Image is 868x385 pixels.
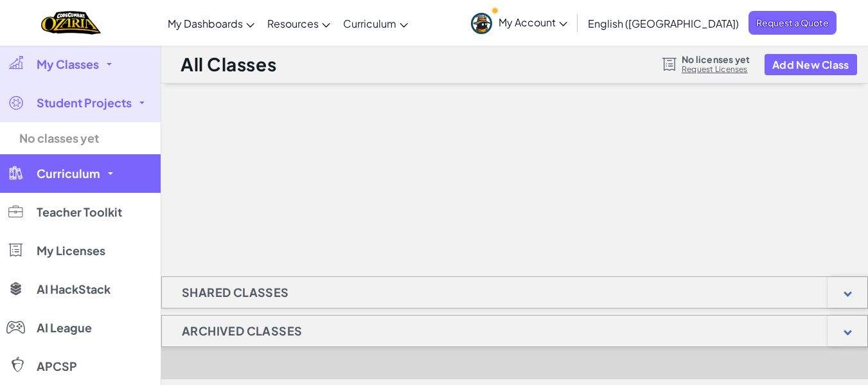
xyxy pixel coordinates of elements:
[37,206,122,218] span: Teacher Toolkit
[765,54,857,75] button: Add New Class
[161,6,261,40] a: My Dashboards
[588,17,739,30] span: English ([GEOGRAPHIC_DATA])
[37,322,92,334] span: AI League
[37,283,111,295] span: AI HackStack
[37,245,105,256] span: My Licenses
[261,6,337,40] a: Resources
[37,58,99,70] span: My Classes
[37,168,100,179] span: Curriculum
[471,13,492,34] img: avatar
[499,15,567,29] span: My Account
[682,54,750,64] span: No licenses yet
[162,315,322,347] h1: Archived Classes
[162,276,309,309] h1: Shared Classes
[343,17,396,30] span: Curriculum
[748,11,837,35] a: Request a Quote
[581,6,745,40] a: English ([GEOGRAPHIC_DATA])
[465,3,574,43] a: My Account
[41,10,101,36] a: Ozaria by CodeCombat logo
[37,97,132,109] span: Student Projects
[41,10,101,36] img: Home
[168,17,243,30] span: My Dashboards
[682,64,750,75] a: Request Licenses
[181,52,276,76] h1: All Classes
[267,17,319,30] span: Resources
[337,6,414,40] a: Curriculum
